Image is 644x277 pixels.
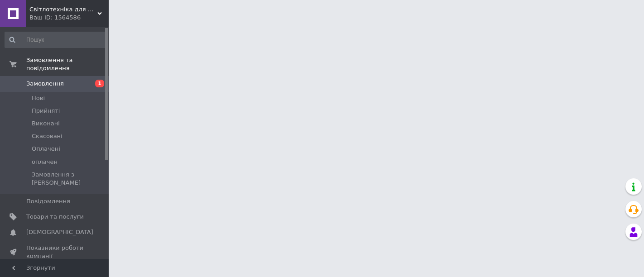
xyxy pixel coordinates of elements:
span: Повідомлення [26,197,70,205]
span: Прийняті [32,107,60,115]
input: Пошук [5,32,107,48]
span: Світлотехніка для Вас [29,5,97,14]
span: Нові [32,94,45,102]
span: Показники роботи компанії [26,244,84,260]
span: Замовлення з [PERSON_NAME] [32,171,106,187]
span: Оплачені [32,145,60,153]
span: оплачен [32,158,58,166]
span: Замовлення та повідомлення [26,56,109,72]
span: Товари та послуги [26,213,84,221]
span: 1 [95,80,104,87]
span: Замовлення [26,80,64,88]
span: [DEMOGRAPHIC_DATA] [26,228,93,236]
span: Скасовані [32,132,62,140]
div: Ваш ID: 1564586 [29,14,109,22]
span: Виконані [32,119,60,128]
